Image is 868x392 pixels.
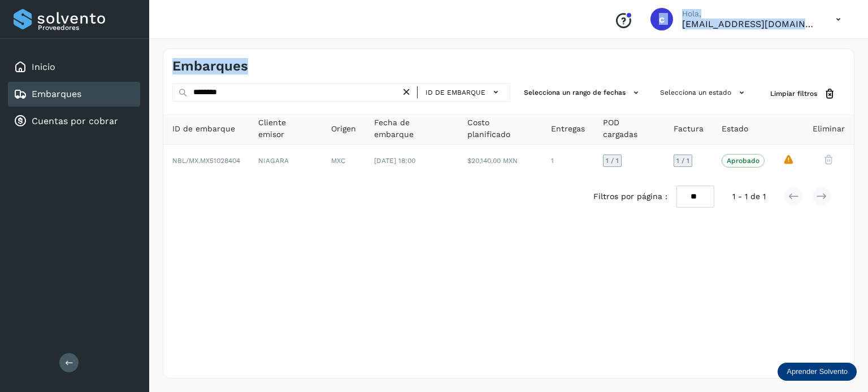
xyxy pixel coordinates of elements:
span: Factura [674,123,704,135]
a: Inicio [32,61,55,72]
span: 1 / 1 [676,157,689,164]
a: Embarques [32,89,81,99]
p: Aprender Solvento [787,367,848,376]
span: NBL/MX.MX51028404 [172,157,240,165]
button: Selecciona un estado [656,83,752,102]
p: Proveedores [38,24,136,32]
button: Selecciona un rango de fechas [519,83,646,102]
span: Entregas [551,123,585,135]
span: Limpiar filtros [770,89,817,99]
td: $20,140.00 MXN [458,145,542,177]
p: Hola, [682,9,818,19]
h4: Embarques [172,58,248,74]
p: Aprobado [727,157,759,165]
div: Embarques [8,82,140,107]
span: Estado [722,123,748,135]
div: Aprender Solvento [778,363,857,381]
span: 1 / 1 [606,157,619,164]
td: NIAGARA [249,145,322,177]
span: POD cargadas [603,117,656,140]
span: Eliminar [813,123,845,135]
span: ID de embarque [426,87,485,98]
span: Fecha de embarque [374,117,449,140]
td: MXC [322,145,365,177]
div: Inicio [8,55,140,80]
span: 1 - 1 de 1 [732,191,766,202]
span: Filtros por página : [593,191,667,202]
button: Limpiar filtros [761,83,845,104]
td: 1 [542,145,594,177]
span: [DATE] 18:00 [374,157,415,165]
span: ID de embarque [172,123,235,135]
span: Costo planificado [467,117,533,140]
span: Cliente emisor [258,117,313,140]
a: Cuentas por cobrar [32,116,118,126]
div: Cuentas por cobrar [8,109,140,134]
p: cuentasespeciales8_met@castores.com.mx [682,19,818,29]
span: Origen [331,123,356,135]
button: ID de embarque [422,84,505,100]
